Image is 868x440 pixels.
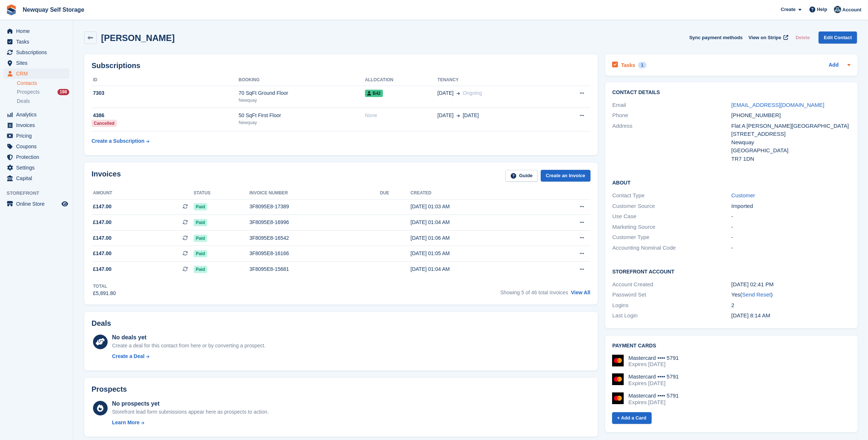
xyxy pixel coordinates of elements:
h2: [PERSON_NAME] [101,33,175,43]
a: Create a Deal [112,353,265,360]
a: menu [4,26,69,36]
span: B42 [365,90,383,97]
img: Mastercard Logo [612,373,624,385]
div: Last Login [612,312,731,320]
a: Send Reset [742,291,771,298]
span: CRM [16,68,60,79]
span: £147.00 [93,250,112,257]
h2: Contact Details [612,90,850,96]
a: + Add a Card [612,412,652,424]
th: Created [410,187,540,199]
span: Analytics [16,109,60,120]
div: 198 [57,89,69,95]
a: Deals [17,97,69,105]
div: Mastercard •••• 5791 [629,373,679,380]
span: Ongoing [463,90,482,96]
div: Newquay [731,138,850,147]
div: [DATE] 01:03 AM [410,203,540,210]
a: Add [829,61,839,70]
h2: About [612,179,850,186]
div: Flat A [PERSON_NAME][GEOGRAPHIC_DATA] [STREET_ADDRESS] [731,122,850,138]
div: Create a Subscription [92,137,145,145]
span: Paid [194,250,207,257]
a: menu [4,152,69,162]
div: 3F8095E8-16166 [249,250,380,257]
a: View All [571,290,591,295]
span: Account [842,6,861,14]
span: Sites [16,58,60,68]
div: - [731,223,850,231]
a: menu [4,47,69,57]
div: [GEOGRAPHIC_DATA] [731,146,850,155]
div: - [731,244,850,252]
span: [DATE] [437,112,454,119]
th: Due [380,187,411,199]
a: menu [4,58,69,68]
button: Sync payment methods [689,31,743,44]
a: Customer [731,192,755,198]
div: - [731,233,850,242]
div: 3F8095E8-17389 [249,203,380,210]
img: Mastercard Logo [612,392,624,404]
span: [DATE] [463,112,479,119]
th: ID [92,74,239,86]
div: Marketing Source [612,223,731,231]
div: Mastercard •••• 5791 [629,355,679,361]
span: Paid [194,203,207,210]
span: £147.00 [93,203,112,210]
div: [DATE] 01:04 AM [410,219,540,226]
a: menu [4,120,69,130]
h2: Deals [92,319,111,328]
a: Create an Invoice [541,170,591,182]
span: View on Stripe [749,34,781,41]
span: [DATE] [437,89,454,97]
th: Invoice number [249,187,380,199]
div: Phone [612,111,731,120]
img: stora-icon-8386f47178a22dfd0bd8f6a31ec36ba5ce8667c1dd55bd0f319d3a0aa187defe.svg [6,4,17,15]
span: ( ) [740,291,772,298]
div: Expires [DATE] [629,399,679,406]
div: Password Set [612,291,731,299]
h2: Tasks [621,62,636,68]
a: Learn More [112,419,269,426]
div: Yes [731,291,850,299]
span: Paid [194,219,207,226]
a: Preview store [60,200,69,208]
span: Protection [16,152,60,162]
th: Amount [92,187,194,199]
div: Create a Deal [112,353,145,360]
h2: Prospects [92,385,127,394]
a: menu [4,37,69,47]
span: Invoices [16,120,60,130]
div: Accounting Nominal Code [612,244,731,252]
span: Subscriptions [16,47,60,57]
span: Help [817,6,827,13]
div: 3F8095E8-15681 [249,265,380,273]
div: [DATE] 01:04 AM [410,265,540,273]
h2: Subscriptions [92,61,591,70]
a: Contacts [17,80,69,87]
div: 4386 [92,112,239,119]
div: 2 [731,301,850,310]
h2: Invoices [92,170,121,182]
div: - [731,212,850,221]
span: £147.00 [93,265,112,273]
button: Delete [793,31,813,44]
span: Home [16,26,60,36]
div: Contact Type [612,191,731,200]
div: Mastercard •••• 5791 [629,392,679,399]
div: Create a deal for this contact from here or by converting a prospect. [112,342,265,350]
a: [EMAIL_ADDRESS][DOMAIN_NAME] [731,102,824,108]
div: [PHONE_NUMBER] [731,111,850,120]
a: menu [4,199,69,209]
span: Prospects [17,89,40,96]
div: 3F8095E8-16542 [249,234,380,242]
a: Prospects 198 [17,88,69,96]
a: Edit Contact [819,31,857,44]
span: Capital [16,173,60,183]
div: 7303 [92,89,239,97]
span: Pricing [16,131,60,141]
h2: Storefront Account [612,268,850,275]
th: Tenancy [437,74,551,86]
a: menu [4,173,69,183]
